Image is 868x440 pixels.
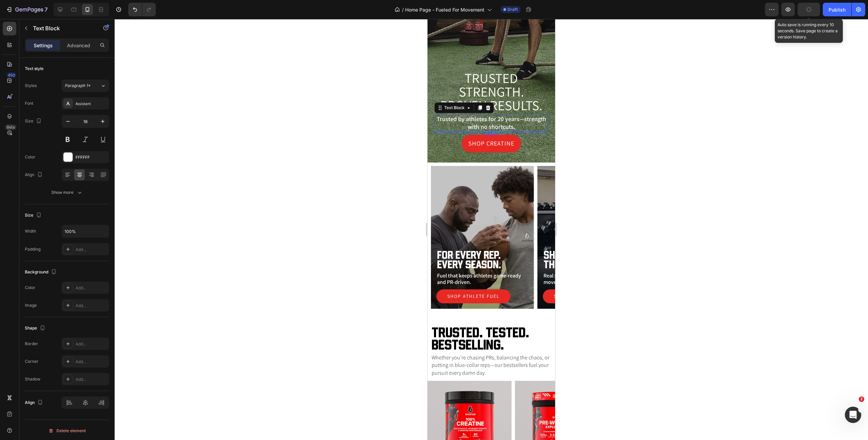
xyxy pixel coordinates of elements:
[25,117,43,126] div: Size
[845,407,861,423] iframe: Intercom live chat
[65,83,90,89] span: Paragraph 1*
[76,341,107,347] div: Add...
[25,425,109,436] button: Delete element
[51,189,83,196] div: Show more
[25,268,58,277] div: Background
[34,42,53,49] p: Settings
[5,124,16,130] div: Beta
[6,72,16,78] div: 450
[33,24,91,32] p: Text Block
[48,427,86,435] div: Delete element
[25,186,109,199] button: Show more
[25,228,36,234] div: Width
[25,170,44,180] div: Align
[25,285,35,291] div: Color
[116,253,207,266] p: Real strength fuel for women who move with purpose.
[110,147,213,290] div: Overlay
[25,246,40,252] div: Padding
[3,307,124,333] h2: Trusted. Tested. Bestselling.
[25,211,43,220] div: Size
[428,19,555,440] iframe: Design area
[76,285,107,291] div: Add...
[126,274,192,280] p: See what she's made of
[67,42,90,49] p: Advanced
[76,154,107,160] div: FFFFFF
[62,80,109,92] button: Paragraph 1*
[25,358,38,365] div: Corner
[3,3,51,16] button: 7
[76,101,107,107] div: Assistant
[45,5,48,14] p: 7
[25,324,47,333] div: Shape
[110,147,213,290] div: Background Image
[25,83,37,89] div: Styles
[25,100,33,106] div: Font
[76,247,107,253] div: Add...
[402,6,404,13] span: /
[829,6,846,13] div: Publish
[76,359,107,365] div: Add...
[25,376,40,382] div: Shadow
[25,66,44,72] div: Text style
[62,225,109,237] input: Auto
[25,154,35,160] div: Color
[76,376,107,383] div: Add...
[25,341,38,347] div: Border
[823,3,851,16] button: Publish
[115,231,207,251] h2: She owns the scene
[405,6,484,13] span: Home Page - Fueled For Movement
[76,303,107,309] div: Add...
[507,6,518,13] span: Draft
[25,398,44,407] div: Align
[4,335,123,358] p: Whether you’re chasing PRs, balancing the chaos, or putting in blue-collar reps—our bestsellers f...
[859,396,864,402] span: 2
[25,302,37,308] div: Image
[128,3,156,16] div: Undo/Redo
